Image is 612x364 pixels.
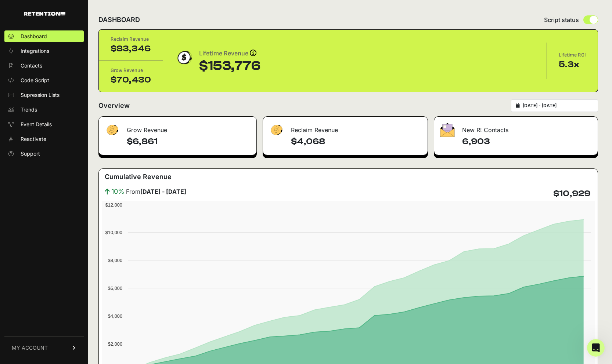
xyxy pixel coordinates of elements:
[105,202,122,208] text: $12,000
[4,74,84,86] a: Code Script
[111,186,125,197] span: 10%
[105,172,172,182] h3: Cumulative Revenue
[21,47,49,55] span: Integrations
[269,123,284,137] img: fa-dollar-13500eef13a19c4ab2b9ed9ad552e47b0d9fc28b02b83b90ba0e00f96d6372e9.png
[24,12,65,16] img: Retention.com
[4,133,84,145] a: Reactivate
[105,230,122,235] text: $10,000
[553,188,590,200] h4: $10,929
[108,258,122,263] text: $8,000
[140,188,186,195] strong: [DATE] - [DATE]
[4,60,84,72] a: Contacts
[21,135,46,143] span: Reactivate
[291,136,421,148] h4: $4,068
[98,15,140,25] h2: DASHBOARD
[4,45,84,57] a: Integrations
[4,119,84,130] a: Event Details
[21,77,49,84] span: Code Script
[544,15,579,24] span: Script status
[440,123,455,137] img: fa-envelope-19ae18322b30453b285274b1b8af3d052b27d846a4fbe8435d1a52b978f639a2.png
[175,48,193,67] img: dollar-coin-05c43ed7efb7bc0c12610022525b4bbbb207c7efeef5aecc26f025e68dcafac9.png
[462,136,592,148] h4: 6,903
[4,30,84,42] a: Dashboard
[199,48,260,59] div: Lifetime Revenue
[111,67,151,74] div: Grow Revenue
[21,62,42,69] span: Contacts
[21,150,40,157] span: Support
[21,121,52,128] span: Event Details
[108,285,122,291] text: $6,000
[108,341,122,347] text: $2,000
[111,74,151,86] div: $70,430
[4,89,84,101] a: Supression Lists
[21,106,37,113] span: Trends
[111,36,151,43] div: Reclaim Revenue
[111,43,151,55] div: $83,346
[4,104,84,116] a: Trends
[108,313,122,319] text: $4,000
[126,187,186,196] span: From
[99,117,256,139] div: Grow Revenue
[199,59,260,73] div: $153,776
[98,101,130,111] h2: Overview
[12,344,48,352] span: MY ACCOUNT
[21,33,47,40] span: Dashboard
[434,117,598,139] div: New R! Contacts
[105,123,119,137] img: fa-dollar-13500eef13a19c4ab2b9ed9ad552e47b0d9fc28b02b83b90ba0e00f96d6372e9.png
[587,339,605,357] iframe: Intercom live chat
[263,117,427,139] div: Reclaim Revenue
[559,59,586,70] div: 5.3x
[4,336,84,359] a: MY ACCOUNT
[559,51,586,59] div: Lifetime ROI
[4,148,84,160] a: Support
[127,136,251,148] h4: $6,861
[21,91,60,99] span: Supression Lists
